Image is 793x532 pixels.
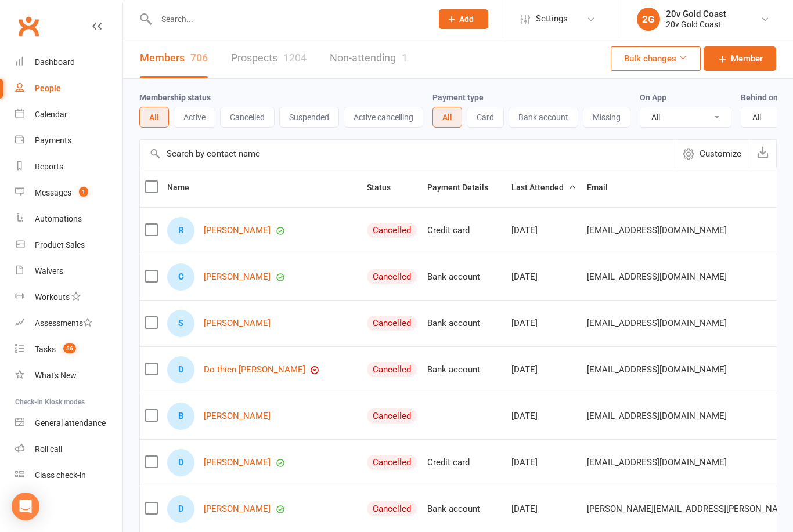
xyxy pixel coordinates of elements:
a: Do thien [PERSON_NAME] [204,365,305,375]
a: People [15,75,122,102]
span: Name [167,183,202,192]
label: Membership status [139,93,211,102]
button: Last Attended [511,180,576,194]
div: Calendar [35,110,67,119]
input: Search by contact name [140,140,675,168]
a: Clubworx [14,12,43,41]
a: [PERSON_NAME] [204,319,271,328]
a: What's New [15,363,122,389]
div: Automations [35,214,82,223]
div: Product Sales [35,240,85,249]
div: Tasks [35,345,56,354]
a: Workouts [15,284,122,310]
button: Payment Details [427,180,501,194]
div: 1204 [283,52,307,64]
a: Class kiosk mode [15,462,122,488]
a: Members706 [140,38,208,78]
button: Name [167,180,202,194]
div: Open Intercom Messenger [12,493,39,520]
span: [EMAIL_ADDRESS][DOMAIN_NAME] [587,219,727,241]
div: General attendance [35,418,106,428]
label: Payment type [432,93,484,102]
a: [PERSON_NAME] [204,504,271,514]
span: Settings [536,6,568,32]
span: [EMAIL_ADDRESS][DOMAIN_NAME] [587,405,727,427]
a: Member [704,46,776,71]
span: Email [587,183,621,192]
div: 1 [402,52,408,64]
div: Credit card [427,458,501,468]
button: Bulk changes [611,46,701,71]
a: Assessments [15,310,122,336]
div: Payments [35,136,71,145]
button: All [139,107,169,128]
a: [PERSON_NAME] [204,272,271,282]
button: Status [367,180,403,194]
div: Cancelled [367,501,417,516]
div: Cancelled [367,316,417,331]
div: Assessments [35,319,92,328]
div: What's New [35,371,77,380]
div: Roll call [35,444,62,454]
button: Missing [583,107,630,128]
a: Prospects1204 [231,38,307,78]
a: Product Sales [15,232,122,258]
span: [EMAIL_ADDRESS][DOMAIN_NAME] [587,451,727,473]
button: Suspended [279,107,339,128]
button: Bank account [509,107,578,128]
div: Bank account [427,365,501,375]
div: D [167,356,194,383]
div: Dashboard [35,57,75,67]
div: B [167,403,194,430]
div: 20v Gold Coast [666,19,726,30]
a: Calendar [15,102,122,128]
div: Bank account [427,319,501,328]
span: Member [731,52,763,66]
div: 706 [190,52,208,64]
button: All [432,107,462,128]
div: Cancelled [367,362,417,377]
div: D [167,449,194,476]
div: Class check-in [35,471,86,480]
button: Cancelled [220,107,275,128]
div: Cancelled [367,223,417,238]
button: Email [587,180,621,194]
div: Bank account [427,504,501,514]
a: [PERSON_NAME] [204,226,271,236]
div: R [167,217,194,244]
a: Tasks 56 [15,336,122,363]
div: [DATE] [511,272,576,282]
div: Cancelled [367,269,417,284]
span: Payment Details [427,183,501,192]
a: General attendance kiosk mode [15,410,122,436]
a: Dashboard [15,49,122,75]
div: Bank account [427,272,501,282]
div: 20v Gold Coast [666,9,726,19]
div: Credit card [427,226,501,236]
span: Customize [700,147,741,161]
button: Add [439,9,488,29]
label: On App [640,93,666,102]
div: Messages [35,188,71,197]
a: Non-attending1 [330,38,408,78]
button: Card [467,107,504,128]
div: [DATE] [511,319,576,328]
span: Status [367,183,403,192]
a: [PERSON_NAME] [204,458,271,468]
div: [DATE] [511,411,576,421]
a: Reports [15,154,122,180]
div: C [167,263,194,291]
button: Active [174,107,215,128]
div: Waivers [35,266,63,276]
a: [PERSON_NAME] [204,411,271,421]
span: Add [459,15,474,24]
span: Last Attended [511,183,576,192]
div: [DATE] [511,504,576,514]
a: Roll call [15,436,122,462]
button: Active cancelling [344,107,423,128]
span: 1 [79,187,88,197]
div: S [167,310,194,337]
span: [EMAIL_ADDRESS][DOMAIN_NAME] [587,266,727,288]
div: Cancelled [367,455,417,470]
div: 2G [637,8,660,31]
